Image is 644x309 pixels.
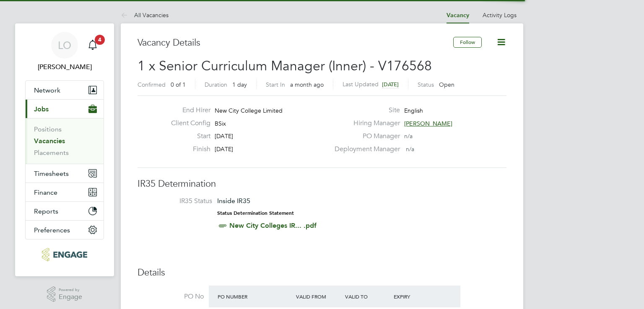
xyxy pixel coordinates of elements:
[205,81,227,88] label: Duration
[164,106,210,115] label: End Hirer
[34,105,49,113] span: Jobs
[25,32,104,72] a: LO[PERSON_NAME]
[34,149,69,157] a: Placements
[330,132,400,141] label: PO Manager
[164,119,210,128] label: Client Config
[34,226,70,234] span: Preferences
[146,197,212,206] label: IR35 Status
[138,267,506,279] h3: Details
[34,207,58,215] span: Reports
[343,80,379,88] label: Last Updated
[164,145,210,154] label: Finish
[34,86,60,94] span: Network
[26,164,104,183] button: Timesheets
[406,145,414,153] span: n/a
[58,40,71,51] span: LO
[59,294,82,301] span: Engage
[26,118,104,164] div: Jobs
[25,248,104,261] a: Go to home page
[215,132,233,140] span: [DATE]
[138,81,166,88] label: Confirmed
[215,107,283,114] span: New City College Limited
[138,58,432,74] span: 1 x Senior Curriculum Manager (Inner) - V176568
[34,125,62,133] a: Positions
[215,145,233,153] span: [DATE]
[266,81,285,88] label: Start In
[392,289,441,304] div: Expiry
[84,32,101,59] a: 4
[330,119,400,128] label: Hiring Manager
[294,289,343,304] div: Valid From
[26,81,104,99] button: Network
[34,188,57,196] span: Finance
[217,197,250,205] span: Inside IR35
[229,221,317,229] a: New City Colleges IR... .pdf
[138,178,506,190] h3: IR35 Determination
[418,81,434,88] label: Status
[453,37,482,48] button: Follow
[447,12,469,19] a: Vacancy
[26,221,104,239] button: Preferences
[404,132,413,140] span: n/a
[330,106,400,115] label: Site
[15,23,114,276] nav: Main navigation
[138,292,204,301] label: PO No
[215,120,226,127] span: BSix
[330,145,400,154] label: Deployment Manager
[25,62,104,72] span: Luke O'Neill
[404,120,452,127] span: [PERSON_NAME]
[34,137,65,145] a: Vacancies
[217,210,294,216] strong: Status Determination Statement
[216,289,294,304] div: PO Number
[121,11,169,19] a: All Vacancies
[26,183,104,201] button: Finance
[439,81,454,88] span: Open
[343,289,392,304] div: Valid To
[34,170,69,178] span: Timesheets
[42,248,87,261] img: morganhunt-logo-retina.png
[26,202,104,220] button: Reports
[290,81,324,88] span: a month ago
[382,81,399,88] span: [DATE]
[232,81,247,88] span: 1 day
[164,132,210,141] label: Start
[26,100,104,118] button: Jobs
[404,107,423,114] span: English
[483,11,517,19] a: Activity Logs
[171,81,186,88] span: 0 of 1
[95,35,105,45] span: 4
[138,37,453,49] h3: Vacancy Details
[59,286,82,294] span: Powered by
[47,286,83,302] a: Powered byEngage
